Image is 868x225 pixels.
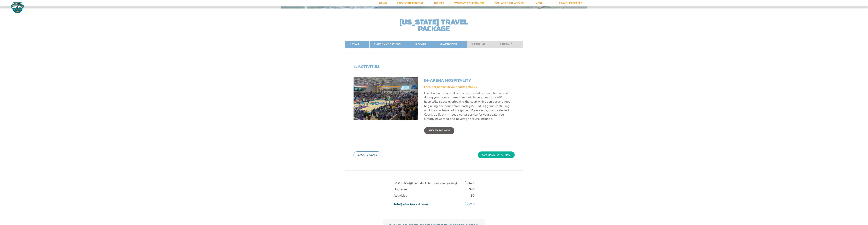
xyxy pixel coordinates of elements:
[394,202,428,206] div: Total
[469,187,475,191] div: $45
[394,194,407,198] div: Activities
[354,151,381,158] button: Back To Seats
[471,194,475,198] div: $0
[397,19,472,32] h2: [US_STATE] Travel Package
[394,181,457,185] div: Base Package
[424,78,515,83] h3: In-Arena Hospitality
[465,202,475,206] div: $2,716
[424,91,515,121] p: Live it up in the official premium hospitality space before and during your team's games. You wil...
[411,41,436,48] a: 3. Seats
[470,85,477,89] span: $300
[465,181,475,185] div: $2,671
[394,187,408,191] div: Upgrades
[401,203,428,206] small: (before fees and taxes)
[414,181,457,185] small: (includes hotel, tickets, and parking)
[354,77,418,120] img: In-Arena Hospitality
[424,85,515,89] div: Price per person in your package:
[354,65,515,69] h2: 4. Activities
[369,41,411,48] a: 2. Accommodations
[424,127,454,134] label: Add To Package
[345,41,369,48] a: 1. Team
[478,151,515,158] button: Continue To Parking
[10,2,25,13] img: Fort Myers Tip-Off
